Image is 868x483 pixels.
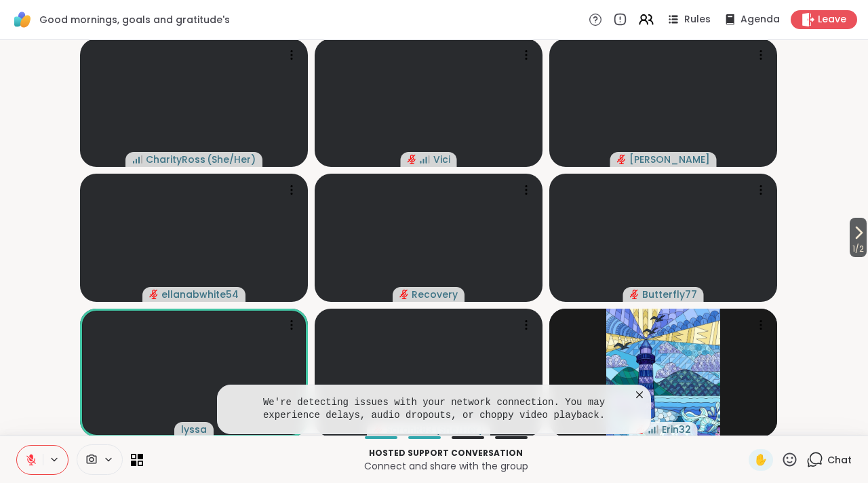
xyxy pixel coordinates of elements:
[630,290,639,299] span: audio-muted
[399,290,409,299] span: audio-muted
[161,288,239,301] span: ellanabwhite54
[146,153,205,166] span: CharityRoss
[617,155,627,164] span: audio-muted
[11,8,34,31] img: ShareWell Logomark
[412,288,458,301] span: Recovery
[151,459,741,473] p: Connect and share with the group
[39,13,230,26] span: Good mornings, goals and gratitude's
[408,155,417,164] span: audio-muted
[850,241,867,257] span: 1 / 2
[181,423,207,436] span: lyssa
[234,396,634,423] pre: We're detecting issues with your network connection. You may experience delays, audio dropouts, o...
[151,447,741,459] p: Hosted support conversation
[433,153,450,166] span: Vici
[741,13,780,26] span: Agenda
[662,423,691,436] span: Erin32
[629,153,710,166] span: [PERSON_NAME]
[754,452,768,468] span: ✋
[642,288,697,301] span: Butterfly77
[827,453,852,467] span: Chat
[684,13,711,26] span: Rules
[149,290,159,299] span: audio-muted
[207,153,256,166] span: ( She/Her )
[606,309,720,437] img: Erin32
[818,13,846,26] span: Leave
[850,218,867,257] button: 1/2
